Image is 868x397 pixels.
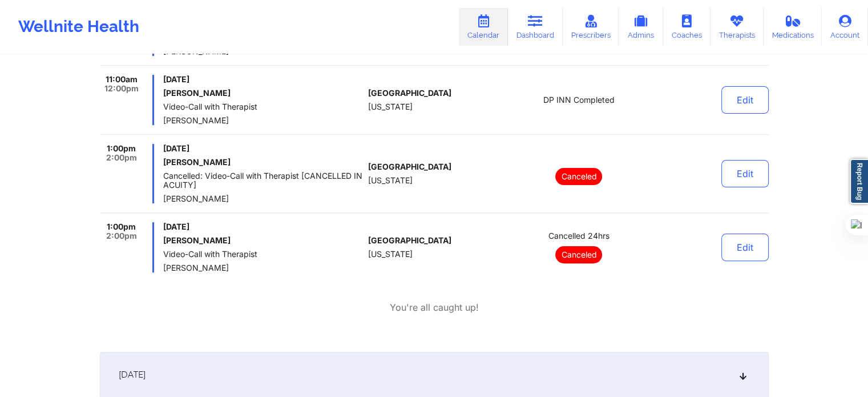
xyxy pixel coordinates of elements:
[721,234,769,261] button: Edit
[107,222,136,231] span: 1:00pm
[368,250,413,259] span: [US_STATE]
[163,158,364,167] h6: [PERSON_NAME]
[850,159,868,204] a: Report Bug
[106,153,137,162] span: 2:00pm
[163,194,364,203] span: [PERSON_NAME]
[543,95,615,105] span: DP INN Completed
[163,75,364,84] span: [DATE]
[163,236,364,245] h6: [PERSON_NAME]
[459,8,508,46] a: Calendar
[368,162,451,171] span: [GEOGRAPHIC_DATA]
[163,250,364,259] span: Video-Call with Therapist
[163,171,364,190] span: Cancelled: Video-Call with Therapist [CANCELLED IN ACUITY]
[555,246,602,263] p: Canceled
[106,75,138,84] span: 11:00am
[764,8,822,46] a: Medications
[163,263,364,272] span: [PERSON_NAME]
[368,102,413,111] span: [US_STATE]
[710,8,764,46] a: Therapists
[368,89,451,98] span: [GEOGRAPHIC_DATA]
[163,89,364,98] h6: [PERSON_NAME]
[822,8,868,46] a: Account
[163,116,364,125] span: [PERSON_NAME]
[555,168,602,185] p: Canceled
[721,86,769,114] button: Edit
[663,8,710,46] a: Coaches
[563,8,619,46] a: Prescribers
[106,231,137,240] span: 2:00pm
[548,231,609,240] span: Cancelled 24hrs
[721,160,769,187] button: Edit
[104,84,139,93] span: 12:00pm
[119,369,146,380] span: [DATE]
[619,8,663,46] a: Admins
[107,144,136,153] span: 1:00pm
[508,8,563,46] a: Dashboard
[163,102,364,111] span: Video-Call with Therapist
[390,301,479,314] p: You're all caught up!
[163,222,364,231] span: [DATE]
[163,144,364,153] span: [DATE]
[368,176,413,185] span: [US_STATE]
[368,236,451,245] span: [GEOGRAPHIC_DATA]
